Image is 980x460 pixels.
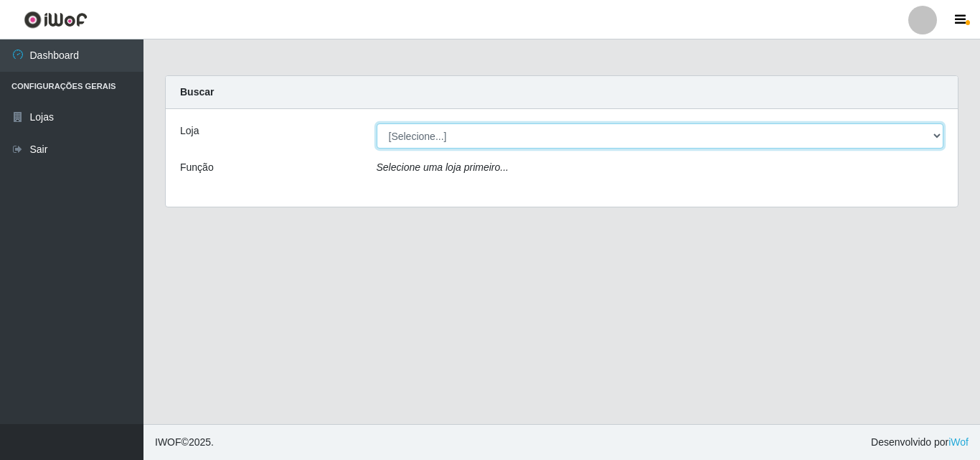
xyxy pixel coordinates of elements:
[155,436,182,448] span: IWOF
[24,11,88,29] img: CoreUI Logo
[871,435,969,450] span: Desenvolvido por
[180,123,199,139] label: Loja
[180,86,214,98] strong: Buscar
[155,435,214,450] span: © 2025 .
[377,161,509,173] i: Selecione uma loja primeiro...
[948,436,969,448] a: iWof
[180,160,214,175] label: Função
